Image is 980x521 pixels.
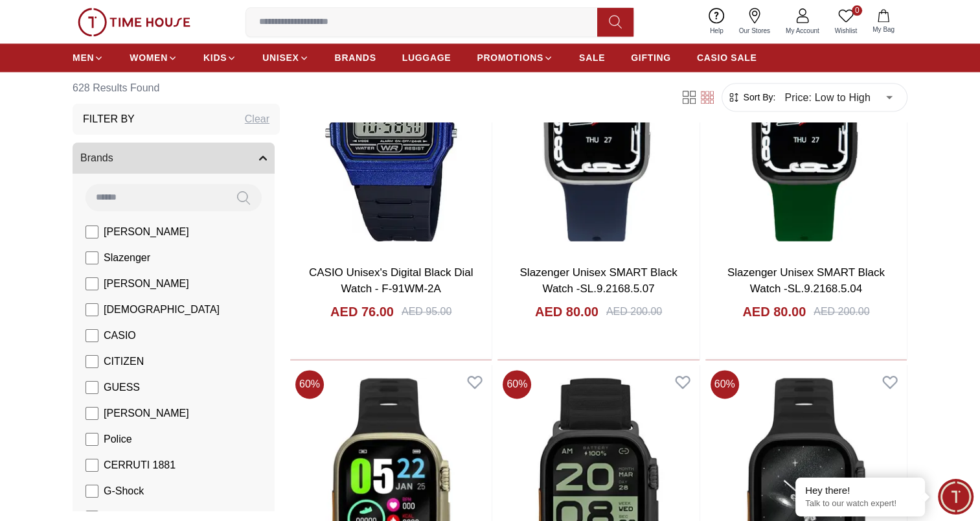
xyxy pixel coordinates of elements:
[781,26,825,36] span: My Account
[503,370,531,399] span: 60 %
[742,303,806,321] h4: AED 80.00
[85,381,98,394] input: GUESS
[104,483,144,499] span: G-Shock
[80,150,113,166] span: Brands
[734,26,775,36] span: Our Stores
[85,251,98,264] input: Slazenger
[606,304,662,319] div: AED 200.00
[705,26,729,36] span: Help
[631,51,671,64] span: GIFTING
[104,406,189,421] span: [PERSON_NAME]
[104,380,140,395] span: GUESS
[805,484,915,497] div: Hey there!
[104,457,176,473] span: CERRUTI 1881
[535,303,598,321] h4: AED 80.00
[85,226,98,238] input: [PERSON_NAME]
[519,266,677,295] a: Slazenger Unisex SMART Black Watch -SL.9.2168.5.07
[85,459,98,472] input: CERRUTI 1881
[104,276,189,292] span: [PERSON_NAME]
[85,485,98,498] input: G-Shock
[697,51,757,64] span: CASIO SALE
[203,51,227,64] span: KIDS
[827,5,865,38] a: 0Wishlist
[104,432,132,447] span: Police
[702,5,731,38] a: Help
[814,304,869,319] div: AED 200.00
[262,46,308,69] a: UNISEX
[130,46,177,69] a: WOMEN
[104,302,220,318] span: [DEMOGRAPHIC_DATA]
[775,79,902,115] div: Price: Low to High
[477,46,553,69] a: PROMOTIONS
[697,46,757,69] a: CASIO SALE
[73,51,94,64] span: MEN
[830,26,862,36] span: Wishlist
[104,328,136,343] span: CASIO
[309,266,473,295] a: CASIO Unisex's Digital Black Dial Watch - F-91WM-2A
[85,407,98,420] input: [PERSON_NAME]
[865,6,902,37] button: My Bag
[330,303,394,321] h4: AED 76.00
[335,46,376,69] a: BRANDS
[938,479,974,515] div: Chat Widget
[73,46,104,69] a: MEN
[78,8,190,36] img: ...
[85,355,98,368] input: CITIZEN
[740,91,775,104] span: Sort By:
[402,46,451,69] a: LUGGAGE
[85,303,98,316] input: [DEMOGRAPHIC_DATA]
[245,111,269,127] div: Clear
[477,51,543,64] span: PROMOTIONS
[104,354,144,369] span: CITIZEN
[805,498,915,509] p: Talk to our watch expert!
[335,51,376,64] span: BRANDS
[631,46,671,69] a: GIFTING
[85,277,98,290] input: [PERSON_NAME]
[85,433,98,446] input: Police
[104,250,150,266] span: Slazenger
[402,51,451,64] span: LUGGAGE
[402,304,451,319] div: AED 95.00
[727,91,775,104] button: Sort By:
[85,329,98,342] input: CASIO
[73,73,280,104] h6: 628 Results Found
[731,5,778,38] a: Our Stores
[852,5,862,16] span: 0
[579,51,605,64] span: SALE
[73,143,275,174] button: Brands
[262,51,299,64] span: UNISEX
[83,111,135,127] h3: Filter By
[579,46,605,69] a: SALE
[711,370,739,399] span: 60 %
[203,46,236,69] a: KIDS
[727,266,885,295] a: Slazenger Unisex SMART Black Watch -SL.9.2168.5.04
[295,370,324,399] span: 60 %
[130,51,168,64] span: WOMEN
[867,25,900,34] span: My Bag
[104,224,189,240] span: [PERSON_NAME]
